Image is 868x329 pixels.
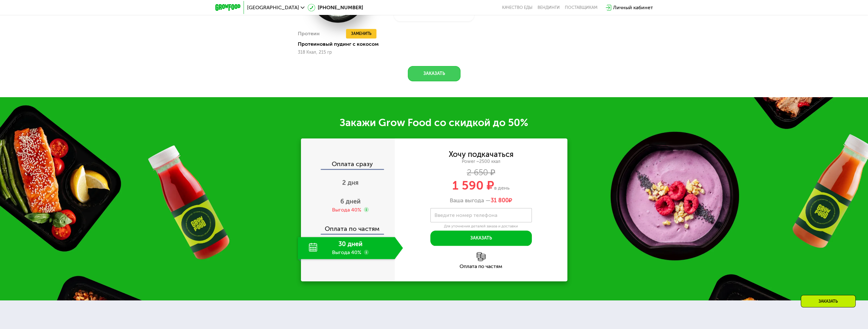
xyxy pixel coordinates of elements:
div: Выгода 40% [332,206,361,213]
a: Вендинги [538,5,560,10]
div: Хочу подкачаться [449,151,513,158]
div: Для уточнения деталей заказа и доставки [430,224,532,229]
img: l6xcnZfty9opOoJh.png [477,252,486,261]
div: Power ~2500 ккал [395,159,567,164]
div: Личный кабинет [613,4,653,11]
div: Протеиновый пудинг с кокосом [298,41,383,47]
div: 318 Ккал, 215 гр [298,50,378,55]
a: [PHONE_NUMBER] [308,4,363,11]
label: Введите номер телефона [434,213,497,217]
div: Оплата по частям [395,264,567,269]
span: ₽ [491,197,512,204]
span: 6 дней [340,198,361,205]
div: Протеин [298,29,320,38]
div: 2 650 ₽ [395,169,567,176]
button: Заказать [430,231,532,246]
button: Заменить [346,29,376,38]
div: Оплата по частям [302,219,395,234]
span: 1 590 ₽ [452,178,494,193]
span: в день [494,185,510,191]
a: Качество еды [502,5,532,10]
div: Ваша выгода — [395,197,567,204]
span: [GEOGRAPHIC_DATA] [247,5,299,10]
span: Заменить [351,30,371,37]
div: Оплата сразу [302,161,395,169]
span: 2 дня [342,179,359,186]
div: поставщикам [565,5,597,10]
div: Заказать [801,295,856,307]
button: Заказать [408,66,460,81]
span: 31 800 [491,197,509,204]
